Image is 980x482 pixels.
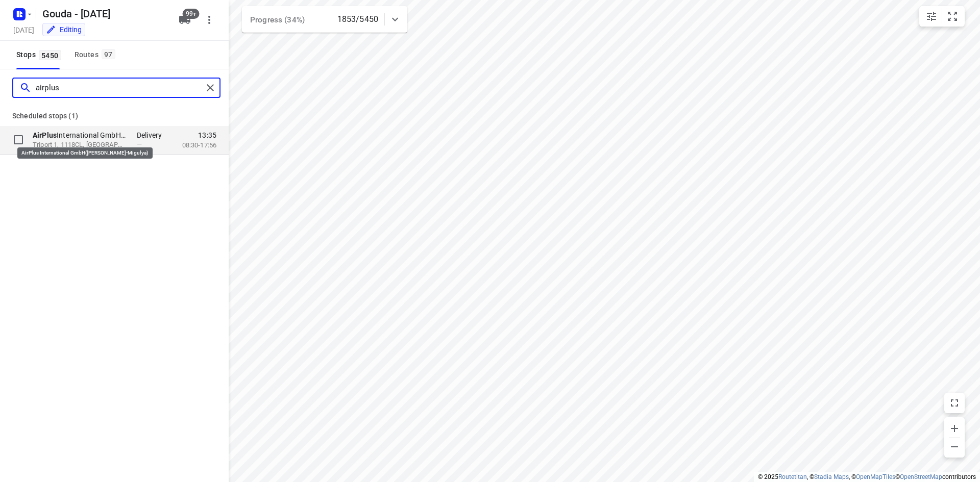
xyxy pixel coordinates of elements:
div: Progress (34%)1853/5450 [242,6,407,33]
li: © 2025 , © , © © contributors [758,473,976,480]
input: Add or search stops [36,80,203,96]
div: You are currently in edit mode. [46,24,82,35]
p: Delivery [137,130,167,140]
span: Progress (34%) [250,15,305,24]
span: Select [8,130,29,150]
button: Fit zoom [942,6,963,27]
span: Stops [16,48,64,61]
a: OpenMapTiles [856,473,895,480]
p: 08:30-17:56 [182,140,216,150]
button: Map settings [921,6,942,27]
button: 99+ [175,10,195,30]
span: 97 [102,49,115,59]
p: Triport 1, 1118CL, Schiphol, NL [33,140,127,150]
button: More [199,10,219,30]
a: Stadia Maps [814,473,849,480]
div: Routes [75,48,118,61]
span: — [137,140,142,148]
div: small contained button group [919,6,965,27]
a: OpenStreetMap [900,473,942,480]
p: International GmbH([PERSON_NAME]-Migulya) [33,130,127,140]
span: 5450 [39,50,61,60]
b: AirPlus [33,131,57,139]
span: 13:35 [198,130,216,140]
p: Scheduled stops ( 1 ) [12,110,216,122]
h5: Project date [9,24,38,36]
a: Routetitan [778,473,807,480]
span: 99+ [183,9,200,19]
h5: Rename [38,6,170,22]
p: 1853/5450 [337,13,378,26]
